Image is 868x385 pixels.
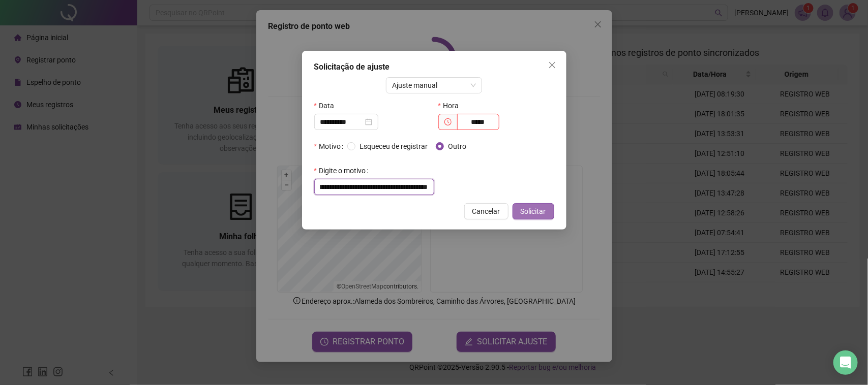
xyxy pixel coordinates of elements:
[548,61,556,69] span: close
[444,118,452,125] span: clock-circle
[521,206,546,217] span: Solicitar
[513,203,554,219] button: Solicitar
[314,163,372,179] label: Digite o motivo
[355,141,432,152] span: Esqueceu de registrar
[314,98,341,114] label: Data
[444,141,470,152] span: Outro
[314,138,347,154] label: Motivo
[472,206,500,217] span: Cancelar
[392,78,476,93] span: Ajuste manual
[544,57,560,73] button: Close
[833,350,858,375] div: Open Intercom Messenger
[438,98,465,114] label: Hora
[464,203,508,219] button: Cancelar
[314,61,554,73] div: Solicitação de ajuste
